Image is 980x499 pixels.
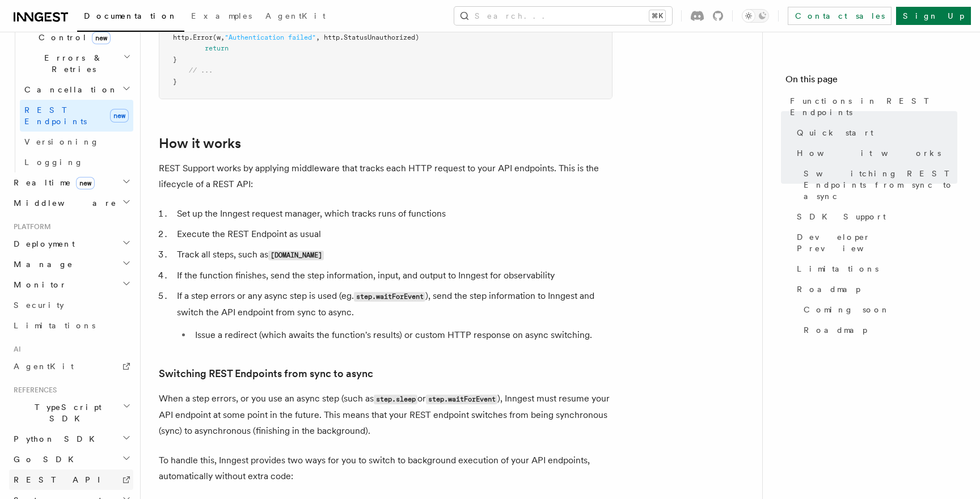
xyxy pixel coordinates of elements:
a: Roadmap [792,279,957,299]
li: Set up the Inngest request manager, which tracks runs of functions [174,206,612,222]
span: Monitor [9,279,67,290]
li: Execute the REST Endpoint as usual [174,226,612,242]
button: Toggle dark mode [742,9,769,23]
a: Logging [20,152,133,172]
span: Middleware [9,197,117,209]
span: Switching REST Endpoints from sync to async [804,168,957,202]
a: REST Endpointsnew [20,100,133,132]
a: REST API [9,470,133,490]
span: Roadmap [804,324,867,336]
span: Examples [191,11,252,20]
li: If a step errors or any async step is used (eg. ), send the step information to Inngest and switc... [174,288,612,343]
li: Track all steps, such as [174,247,612,263]
span: Manage [9,259,73,270]
span: Functions in REST Endpoints [790,95,957,118]
span: Roadmap [797,284,860,295]
a: Sign Up [896,7,971,25]
span: "Authentication failed" [225,33,316,41]
a: Limitations [9,315,133,336]
span: new [76,177,95,189]
a: Limitations [792,259,957,279]
a: AgentKit [9,356,133,377]
a: Documentation [77,3,184,32]
span: References [9,386,57,395]
span: http. [173,33,193,41]
button: Flow Controlnew [20,16,133,48]
code: step.waitForEvent [354,292,425,302]
button: Middleware [9,193,133,213]
span: Platform [9,222,51,231]
span: , http.StatusUnauthorized) [316,33,419,41]
a: Contact sales [788,7,892,25]
span: How it works [797,147,941,159]
span: // ... [189,66,213,74]
span: Errors & Retries [20,52,123,75]
span: } [173,78,177,86]
span: Limitations [797,263,878,274]
span: Logging [24,158,83,167]
li: If the function finishes, send the step information, input, and output to Inngest for observability [174,268,612,284]
span: new [92,32,111,44]
a: Security [9,295,133,315]
button: Realtimenew [9,172,133,193]
code: [DOMAIN_NAME] [268,251,324,260]
a: Versioning [20,132,133,152]
span: Coming soon [804,304,890,315]
a: Switching REST Endpoints from sync to async [159,366,373,382]
a: Quick start [792,122,957,143]
span: Quick start [797,127,873,138]
a: How it works [159,136,241,151]
button: Cancellation [20,79,133,100]
span: Versioning [24,137,99,146]
p: To handle this, Inngest provides two ways for you to switch to background execution of your API e... [159,453,612,484]
span: SDK Support [797,211,886,222]
button: Errors & Retries [20,48,133,79]
span: } [173,56,177,64]
p: When a step errors, or you use an async step (such as or ), Inngest must resume your API endpoint... [159,391,612,439]
h4: On this page [785,73,957,91]
a: Examples [184,3,259,31]
button: Manage [9,254,133,274]
span: Realtime [9,177,95,188]
a: Coming soon [799,299,957,320]
span: new [110,109,129,122]
p: REST Support works by applying middleware that tracks each HTTP request to your API endpoints. Th... [159,160,612,192]
span: Documentation [84,11,178,20]
span: Go SDK [9,454,81,465]
span: Cancellation [20,84,118,95]
span: REST Endpoints [24,105,87,126]
button: TypeScript SDK [9,397,133,429]
a: SDK Support [792,206,957,227]
button: Search...⌘K [454,7,672,25]
span: TypeScript SDK [9,401,122,424]
span: Deployment [9,238,75,249]
span: Flow Control [20,20,125,43]
button: Go SDK [9,449,133,470]
span: AgentKit [265,11,326,20]
button: Python SDK [9,429,133,449]
span: AgentKit [14,362,74,371]
span: return [205,44,229,52]
a: How it works [792,143,957,163]
a: AgentKit [259,3,332,31]
span: Developer Preview [797,231,957,254]
code: step.sleep [374,395,417,404]
li: Issue a redirect (which awaits the function's results) or custom HTTP response on async switching. [192,327,612,343]
a: Roadmap [799,320,957,340]
button: Deployment [9,234,133,254]
span: Limitations [14,321,95,330]
span: Python SDK [9,433,102,445]
span: Error [193,33,213,41]
span: AI [9,345,21,354]
a: Developer Preview [792,227,957,259]
code: step.waitForEvent [426,395,497,404]
span: Security [14,301,64,310]
kbd: ⌘K [649,10,665,22]
button: Monitor [9,274,133,295]
span: (w, [213,33,225,41]
a: Functions in REST Endpoints [785,91,957,122]
span: REST API [14,475,110,484]
a: Switching REST Endpoints from sync to async [799,163,957,206]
